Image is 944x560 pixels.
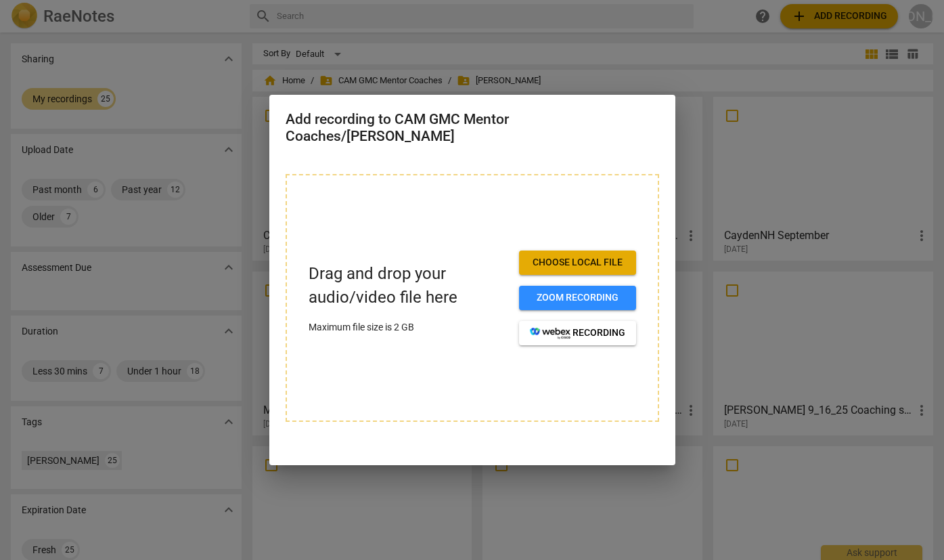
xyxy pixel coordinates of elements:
[530,291,625,305] span: Zoom recording
[530,256,625,270] span: Choose local file
[530,326,625,340] span: recording
[309,262,508,309] p: Drag and drop your audio/video file here
[519,321,636,345] button: recording
[519,251,636,275] button: Choose local file
[519,286,636,310] button: Zoom recording
[286,111,659,144] h2: Add recording to CAM GMC Mentor Coaches/[PERSON_NAME]
[309,320,508,335] p: Maximum file size is 2 GB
